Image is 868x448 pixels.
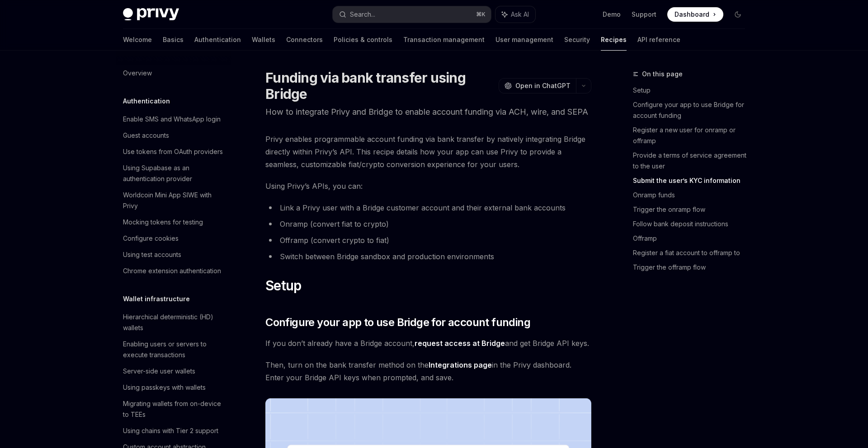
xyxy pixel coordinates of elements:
[476,11,486,18] span: ⌘ K
[633,173,752,188] a: Submit the user’s KYC information
[265,315,530,330] span: Configure your app to use Bridge for account funding
[265,234,591,247] li: Offramp (convert crypto to fiat)
[123,249,181,260] div: Using test accounts
[265,201,591,214] li: Link a Privy user with a Bridge customer account and their external bank accounts
[633,188,752,202] a: Onramp funds
[415,339,505,348] a: request access at Bridge
[123,29,152,51] a: Welcome
[633,231,752,246] a: Offramp
[403,29,485,51] a: Transaction management
[633,148,752,173] a: Provide a terms of service agreement to the user
[123,8,179,21] img: dark logo
[286,29,323,51] a: Connectors
[265,337,591,350] span: If you don’t already have a Bridge account, and get Bridge API keys.
[633,202,752,217] a: Trigger the onramp flow
[637,29,680,51] a: API reference
[116,379,231,396] a: Using passkeys with wallets
[667,7,723,22] a: Dashboard
[116,309,231,336] a: Hierarchical deterministic (HD) wallets
[633,98,752,123] a: Configure your app to use Bridge for account funding
[116,111,231,127] a: Enable SMS and WhatsApp login
[123,146,223,157] div: Use tokens from OAuth providers
[633,83,752,98] a: Setup
[265,277,301,294] span: Setup
[123,190,226,211] div: Worldcoin Mini App SIWE with Privy
[116,65,231,81] a: Overview
[163,29,184,51] a: Basics
[123,114,221,125] div: Enable SMS and WhatsApp login
[633,217,752,231] a: Follow bank deposit instructions
[123,217,203,228] div: Mocking tokens for testing
[116,214,231,230] a: Mocking tokens for testing
[123,366,195,377] div: Server-side user wallets
[633,246,752,260] a: Register a fiat account to offramp to
[633,260,752,275] a: Trigger the offramp flow
[265,359,591,384] span: Then, turn on the bank transfer method on the in the Privy dashboard. Enter your Bridge API keys ...
[265,106,591,118] p: How to integrate Privy and Bridge to enable account funding via ACH, wire, and SEPA
[252,29,275,51] a: Wallets
[265,133,591,171] span: Privy enables programmable account funding via bank transfer by natively integrating Bridge direc...
[116,160,231,187] a: Using Supabase as an authentication provider
[123,130,169,141] div: Guest accounts
[511,10,529,19] span: Ask AI
[116,363,231,379] a: Server-side user wallets
[429,360,492,370] a: Integrations page
[116,187,231,214] a: Worldcoin Mini App SIWE with Privy
[265,180,591,192] span: Using Privy’s APIs, you can:
[334,29,392,51] a: Policies & controls
[564,29,590,51] a: Security
[123,312,226,333] div: Hierarchical deterministic (HD) wallets
[499,78,576,93] button: Open in ChatGPT
[123,96,170,107] h5: Authentication
[603,10,621,19] a: Demo
[123,382,206,393] div: Using passkeys with wallets
[123,398,226,420] div: Migrating wallets from on-device to TEEs
[123,233,179,244] div: Configure cookies
[601,29,627,51] a: Recipes
[116,127,231,144] a: Guest accounts
[265,218,591,230] li: Onramp (convert fiat to crypto)
[633,123,752,148] a: Register a new user for onramp or offramp
[123,339,226,360] div: Enabling users or servers to execute transactions
[642,69,683,79] span: On this page
[123,163,226,184] div: Using Supabase as an authentication provider
[265,250,591,263] li: Switch between Bridge sandbox and production environments
[123,425,218,436] div: Using chains with Tier 2 support
[515,81,571,90] span: Open in ChatGPT
[116,144,231,160] a: Use tokens from OAuth providers
[123,266,221,276] div: Chrome extension authentication
[675,10,709,19] span: Dashboard
[116,263,231,279] a: Chrome extension authentication
[350,9,375,20] div: Search...
[116,396,231,423] a: Migrating wallets from on-device to TEEs
[123,68,152,79] div: Overview
[116,423,231,439] a: Using chains with Tier 2 support
[265,70,495,102] h1: Funding via bank transfer using Bridge
[333,6,491,23] button: Search...⌘K
[495,29,553,51] a: User management
[194,29,241,51] a: Authentication
[116,247,231,263] a: Using test accounts
[123,294,190,304] h5: Wallet infrastructure
[731,7,745,22] button: Toggle dark mode
[632,10,656,19] a: Support
[495,6,535,23] button: Ask AI
[116,336,231,363] a: Enabling users or servers to execute transactions
[116,230,231,247] a: Configure cookies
